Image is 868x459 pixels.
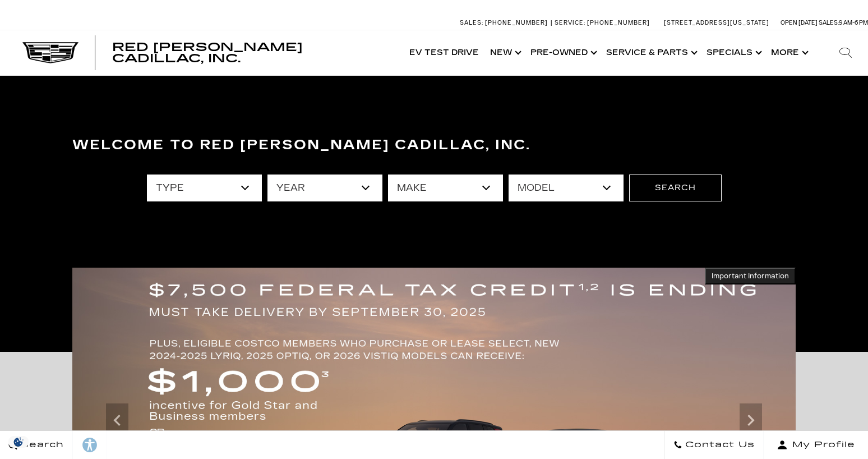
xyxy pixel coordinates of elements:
[509,175,624,201] select: Filter by model
[682,437,755,453] span: Contact Us
[106,403,128,437] div: Previous
[551,20,653,26] a: Service: [PHONE_NUMBER]
[629,175,722,201] button: Search
[147,175,262,201] select: Filter by type
[712,272,789,281] span: Important Information
[765,30,812,75] button: More
[705,268,796,284] button: Important Information
[664,431,764,459] a: Contact Us
[740,403,762,437] div: Next
[601,30,701,75] a: Service & Parts
[788,437,855,453] span: My Profile
[72,134,796,157] h3: Welcome to Red [PERSON_NAME] Cadillac, Inc.
[764,431,868,459] button: Open user profile menu
[17,437,64,453] span: Search
[525,30,601,75] a: Pre-Owned
[388,175,503,201] select: Filter by make
[404,30,484,75] a: EV Test Drive
[839,19,868,26] span: 9 AM-6 PM
[819,19,839,26] span: Sales:
[267,175,382,201] select: Filter by year
[6,436,31,448] section: Click to Open Cookie Consent Modal
[485,19,548,26] span: [PHONE_NUMBER]
[22,42,79,63] img: Cadillac Dark Logo with Cadillac White Text
[112,40,303,65] span: Red [PERSON_NAME] Cadillac, Inc.
[555,19,585,26] span: Service:
[484,30,525,75] a: New
[112,42,393,64] a: Red [PERSON_NAME] Cadillac, Inc.
[781,19,818,26] span: Open [DATE]
[6,436,31,448] img: Opt-Out Icon
[460,20,551,26] a: Sales: [PHONE_NUMBER]
[664,19,769,26] a: [STREET_ADDRESS][US_STATE]
[587,19,650,26] span: [PHONE_NUMBER]
[701,30,765,75] a: Specials
[460,19,483,26] span: Sales:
